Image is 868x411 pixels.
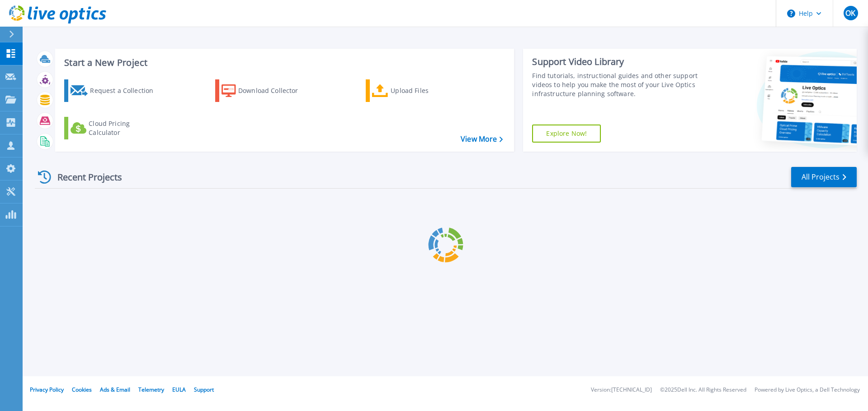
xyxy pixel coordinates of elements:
a: Explore Now! [532,125,601,143]
a: Support [194,386,214,393]
a: Upload Files [366,79,467,102]
div: Recent Projects [35,166,134,188]
div: Request a Collection [90,82,162,100]
h3: Start a New Project [64,58,503,68]
li: © 2025 Dell Inc. All Rights Reserved [660,387,746,393]
div: Upload Files [391,82,463,100]
li: Powered by Live Optics, a Dell Technology [755,387,860,393]
a: Ads & Email [100,386,130,393]
a: Telemetry [138,386,164,393]
a: View More [461,135,503,143]
a: Request a Collection [64,79,165,102]
a: Cookies [72,386,92,393]
a: Cloud Pricing Calculator [64,117,165,139]
div: Support Video Library [532,56,702,68]
a: Privacy Policy [30,386,64,393]
a: EULA [172,386,186,393]
div: Cloud Pricing Calculator [89,119,161,137]
a: All Projects [791,167,857,187]
a: Download Collector [215,79,316,102]
div: Find tutorials, instructional guides and other support videos to help you make the most of your L... [532,71,702,98]
li: Version: [TECHNICAL_ID] [591,387,652,393]
div: Download Collector [238,82,311,100]
span: OK [845,9,855,17]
